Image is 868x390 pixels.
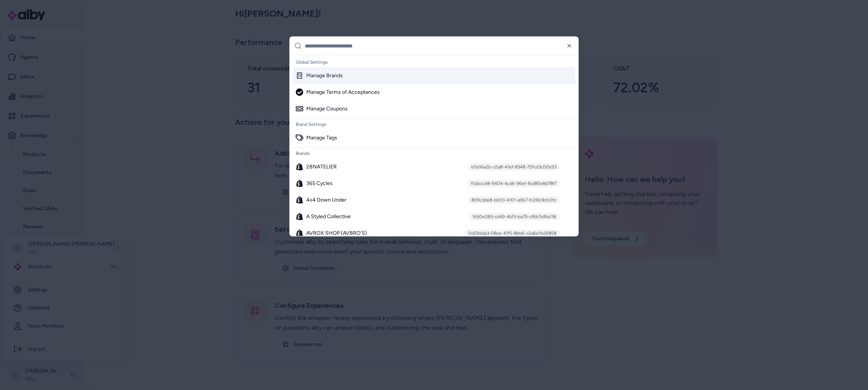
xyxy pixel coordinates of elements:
span: 4x4 Down Under [306,196,347,204]
div: Manage Terms of Acceptances [296,89,380,96]
div: 809c3de8-bb03-4101-a9b7-fc26b3bfc0fc [468,196,560,204]
div: Manage Brands [296,72,343,80]
span: 28NATELIER [306,163,337,171]
span: AVROX SHOP (AVBRO'S) [306,229,367,237]
div: Brand Settings [293,119,575,130]
div: Manage Coupons [296,105,348,113]
div: Brands [293,148,575,159]
div: b5a16a2b-c2a8-41ef-8348-72fcd3c00e93 [468,163,560,171]
div: Global Settings [293,57,575,67]
span: 365 Cycles [306,180,333,187]
div: 15dbcc48-9404-4cd6-96ef-fbd85e8d78f7 [466,180,560,187]
span: A Styled Collective [306,213,351,220]
div: Manage Tags [296,134,337,142]
div: 0d29dda3-08ce-41f5-8bb6-c2a6e1b26858 [465,229,560,237]
div: 5fd0e083-cd49-4bf3-ba79-cf6b7ef6a136 [469,213,560,220]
